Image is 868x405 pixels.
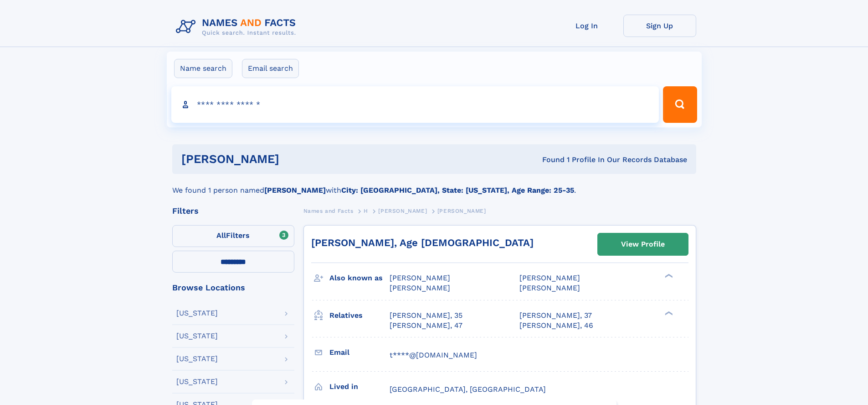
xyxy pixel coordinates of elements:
[550,15,623,37] a: Log In
[621,234,665,255] div: View Profile
[390,310,462,321] a: [PERSON_NAME], 35
[176,355,218,363] div: [US_STATE]
[264,186,326,195] b: [PERSON_NAME]
[623,15,696,37] a: Sign Up
[216,231,226,240] span: All
[242,59,299,78] label: Email search
[172,15,303,39] img: Logo Names and Facts
[329,345,390,360] h3: Email
[329,379,390,394] h3: Lived in
[329,308,390,323] h3: Relatives
[364,205,368,216] a: H
[172,225,294,247] label: Filters
[181,153,411,165] h1: [PERSON_NAME]
[519,310,592,321] a: [PERSON_NAME], 37
[519,274,580,282] span: [PERSON_NAME]
[663,86,697,123] button: Search Button
[378,208,427,214] span: [PERSON_NAME]
[172,174,696,196] div: We found 1 person named with .
[390,385,546,394] span: [GEOGRAPHIC_DATA], [GEOGRAPHIC_DATA]
[171,86,659,123] input: search input
[390,284,450,292] span: [PERSON_NAME]
[663,310,673,316] div: ❯
[411,155,687,165] div: Found 1 Profile In Our Records Database
[390,321,462,331] a: [PERSON_NAME], 47
[364,208,368,214] span: H
[598,233,688,255] a: View Profile
[437,208,486,214] span: [PERSON_NAME]
[176,332,218,340] div: [US_STATE]
[329,270,390,286] h3: Also known as
[172,284,294,292] div: Browse Locations
[519,321,593,331] a: [PERSON_NAME], 46
[176,378,218,385] div: [US_STATE]
[303,205,354,216] a: Names and Facts
[176,310,218,317] div: [US_STATE]
[519,284,580,292] span: [PERSON_NAME]
[663,273,673,279] div: ❯
[390,274,450,282] span: [PERSON_NAME]
[378,205,427,216] a: [PERSON_NAME]
[174,59,232,78] label: Name search
[172,207,294,215] div: Filters
[341,186,574,195] b: City: [GEOGRAPHIC_DATA], State: [US_STATE], Age Range: 25-35
[311,237,534,248] a: [PERSON_NAME], Age [DEMOGRAPHIC_DATA]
